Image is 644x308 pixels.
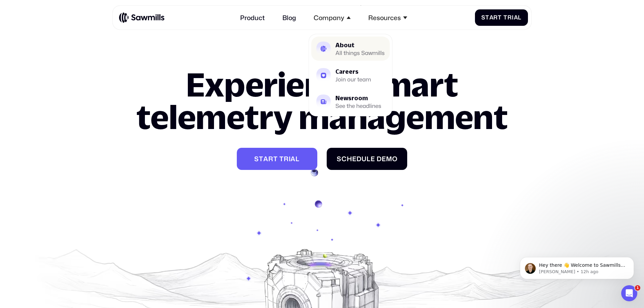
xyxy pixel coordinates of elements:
div: Newsroom [335,95,381,101]
span: a [514,14,518,21]
iframe: Intercom live chat [621,285,637,301]
a: Starttrial [237,148,317,170]
p: Message from Winston, sent 12h ago [29,26,116,32]
a: Blog [277,9,301,26]
span: e [371,155,375,163]
span: i [289,155,291,163]
span: r [268,155,273,163]
span: t [485,14,489,21]
span: S [254,155,259,163]
span: a [288,4,292,12]
span: d [377,155,382,163]
span: m [386,155,392,163]
span: t [329,4,333,12]
span: t [273,155,278,163]
div: Careers [335,69,371,74]
span: e [313,4,317,12]
span: r [309,4,313,12]
span: 1 [635,285,640,291]
span: l [518,14,522,21]
div: About [335,42,385,48]
span: r [507,14,512,21]
span: c [337,4,341,12]
span: t [279,155,284,163]
span: R [280,4,284,12]
iframe: Intercom notifications message [510,243,644,290]
span: t [259,155,263,163]
span: a [321,4,325,12]
span: d [357,155,362,163]
a: Product [235,9,270,26]
span: i [512,14,514,21]
span: d [292,4,297,12]
div: Join our team [335,77,371,82]
span: T [503,14,507,21]
span: e [352,155,357,163]
a: AboutAll things Sawmills [311,37,389,61]
span: e [345,4,349,12]
a: CareersJoin our team [311,63,389,87]
span: l [367,155,371,163]
span: s [349,4,353,12]
span: u [362,155,367,163]
span: r [325,4,329,12]
span: o [392,155,397,163]
span: m [301,4,305,12]
div: List [113,2,531,13]
span: o [305,4,309,12]
span: a [489,14,494,21]
span: r [493,14,498,21]
span: t [498,14,502,21]
span: e [382,155,386,163]
nav: Company [309,26,392,116]
span: r [284,155,289,163]
h2: Experience smart telemetry management [113,68,531,133]
span: S [337,155,341,163]
span: l [341,4,345,12]
span: l [296,155,300,163]
a: Scheduledemo [327,148,407,170]
div: Resources [368,14,401,21]
span: i [333,4,337,12]
span: a [263,155,268,163]
span: Hey there 👋 Welcome to Sawmills. The smart telemetry management platform that solves cost, qualit... [29,19,115,58]
div: Company [309,9,355,26]
div: All things Sawmills [335,50,385,55]
span: S [481,14,485,21]
span: h [347,155,352,163]
span: a [290,155,296,163]
span: e [284,4,288,12]
div: Company [314,14,344,21]
div: See the headlines [335,103,381,108]
span: c [341,155,347,163]
a: StartTrial [475,9,528,26]
div: Resources [364,9,412,26]
a: NewsroomSee the headlines [311,90,389,114]
a: Next Page [280,2,363,13]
